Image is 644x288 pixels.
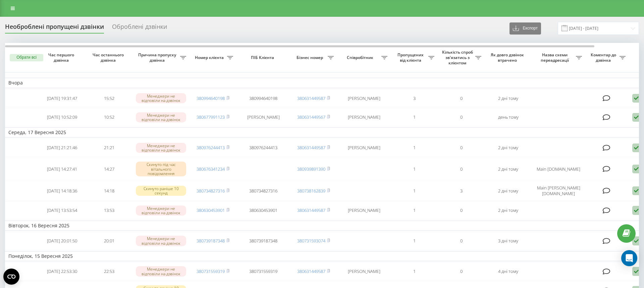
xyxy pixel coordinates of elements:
a: 380731559319 [197,268,225,274]
div: Менеджери не відповіли на дзвінок [136,266,186,276]
a: 380676341234 [197,166,225,172]
a: 380630453901 [197,207,225,213]
td: 380976244413 [236,139,290,157]
a: 380631449587 [297,95,325,101]
a: 380738162839 [297,188,325,194]
a: 380731593074 [297,238,325,244]
td: [PERSON_NAME] [236,108,290,126]
a: 380677991123 [197,114,225,120]
td: 0 [438,90,485,107]
td: 3 [391,90,438,107]
td: [PERSON_NAME] [337,139,391,157]
span: Причина пропуску дзвінка [136,52,180,63]
div: Скинуто раніше 10 секунд [136,186,186,196]
td: 0 [438,108,485,126]
td: 1 [391,201,438,219]
span: Коментар до дзвінка [589,52,620,63]
td: [PERSON_NAME] [337,108,391,126]
a: 380939891390 [297,166,325,172]
td: 0 [438,201,485,219]
span: Бізнес номер [293,55,328,60]
span: Час останнього дзвінка [91,52,127,63]
td: 21:21 [86,139,132,157]
td: 3 [438,181,485,200]
td: 1 [391,232,438,250]
td: 0 [438,158,485,180]
span: Пропущених від клієнта [394,52,428,63]
td: 2 дні тому [485,201,532,219]
span: ПІБ Клієнта [242,55,284,60]
span: Співробітник [340,55,381,60]
td: [DATE] 19:31:47 [39,90,86,107]
td: 380630453901 [236,201,290,219]
td: 2 дні тому [485,181,532,200]
a: 380739187348 [197,238,225,244]
td: 0 [438,139,485,157]
td: [PERSON_NAME] [337,263,391,280]
td: 15:52 [86,90,132,107]
a: 380631449587 [297,145,325,151]
td: 380739187348 [236,232,290,250]
td: 1 [391,181,438,200]
a: 380631449587 [297,268,325,274]
td: 14:18 [86,181,132,200]
td: [DATE] 14:27:41 [39,158,86,180]
td: 1 [391,158,438,180]
button: Open CMP widget [3,269,19,285]
td: 10:52 [86,108,132,126]
td: [DATE] 10:52:09 [39,108,86,126]
td: [PERSON_NAME] [337,201,391,219]
td: 1 [391,263,438,280]
td: 2 дні тому [485,139,532,157]
td: 1 [391,139,438,157]
a: 380631449567 [297,114,325,120]
a: 380994640198 [197,95,225,101]
td: 1 [391,108,438,126]
div: Open Intercom Messenger [621,250,637,266]
span: Номер клієнта [193,55,227,60]
button: Обрати всі [10,54,43,61]
td: [DATE] 13:53:54 [39,201,86,219]
div: Менеджери не відповіли на дзвінок [136,93,186,103]
span: Назва схеми переадресації [535,52,576,63]
button: Експорт [509,22,541,35]
td: 4 дні тому [485,263,532,280]
td: 20:01 [86,232,132,250]
td: 380731559319 [236,263,290,280]
td: 3 дні тому [485,232,532,250]
a: 380631449587 [297,207,325,213]
td: [DATE] 22:53:30 [39,263,86,280]
td: 380994640198 [236,90,290,107]
div: Менеджери не відповіли на дзвінок [136,143,186,153]
span: Кількість спроб зв'язатись з клієнтом [441,50,475,65]
td: Main [DOMAIN_NAME] [532,158,585,180]
td: 14:27 [86,158,132,180]
td: 2 дні тому [485,90,532,107]
div: Необроблені пропущені дзвінки [5,23,104,34]
span: Як довго дзвінок втрачено [490,52,526,63]
div: Менеджери не відповіли на дзвінок [136,206,186,216]
td: [DATE] 20:01:50 [39,232,86,250]
div: Оброблені дзвінки [112,23,167,34]
td: Main [PERSON_NAME][DOMAIN_NAME] [532,181,585,200]
td: 2 дні тому [485,158,532,180]
td: 380734827316 [236,181,290,200]
td: [DATE] 14:18:36 [39,181,86,200]
a: 380734827316 [197,188,225,194]
span: Час першого дзвінка [44,52,80,63]
td: 0 [438,263,485,280]
div: Менеджери не відповіли на дзвінок [136,112,186,122]
td: [PERSON_NAME] [337,90,391,107]
a: 380976244413 [197,145,225,151]
td: [DATE] 21:21:46 [39,139,86,157]
td: 13:53 [86,201,132,219]
div: Скинуто під час вітального повідомлення [136,162,186,176]
div: Менеджери не відповіли на дзвінок [136,236,186,246]
td: день тому [485,108,532,126]
td: 0 [438,232,485,250]
td: 22:53 [86,263,132,280]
